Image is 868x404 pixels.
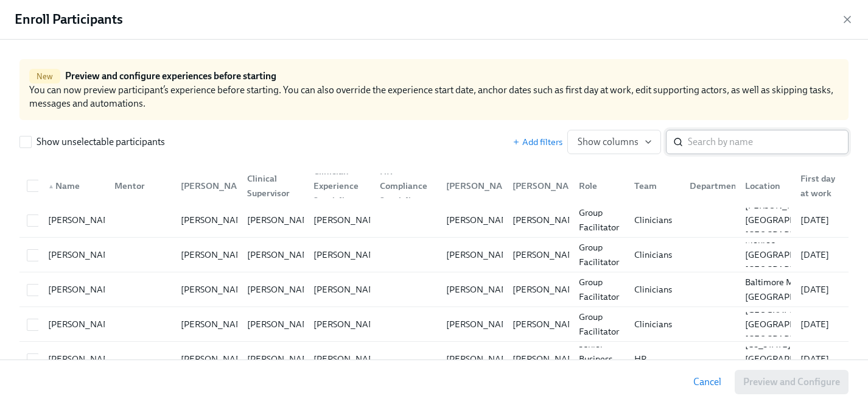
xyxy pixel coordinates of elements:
span: Show columns [578,136,651,148]
div: [PERSON_NAME][PERSON_NAME][PERSON_NAME][PERSON_NAME][PERSON_NAME][PERSON_NAME]Group FacilitatorCl... [19,203,849,238]
div: [DATE] [796,213,846,227]
div: [GEOGRAPHIC_DATA] [GEOGRAPHIC_DATA] [GEOGRAPHIC_DATA] [740,302,839,346]
div: [PERSON_NAME] [503,174,569,198]
div: Department [680,174,735,198]
div: [PERSON_NAME] [508,213,589,227]
div: Group Facilitator [574,240,625,269]
div: Team [625,174,680,198]
div: [PERSON_NAME] [309,352,390,366]
div: [DATE] [796,247,846,262]
div: [PERSON_NAME] [508,179,590,193]
div: [PERSON_NAME] [176,352,257,366]
div: [PERSON_NAME] [176,179,258,193]
div: Name [43,179,105,193]
div: [PERSON_NAME] [43,247,124,262]
div: [PERSON_NAME][PERSON_NAME][PERSON_NAME][PERSON_NAME][PERSON_NAME][PERSON_NAME]Group FacilitatorCl... [19,307,849,342]
div: [PERSON_NAME] [176,282,257,297]
div: Location [735,174,791,198]
div: [DATE] [796,282,846,297]
input: Search by name [688,130,849,154]
button: Add filters [513,136,562,148]
div: [PERSON_NAME] [309,282,390,297]
div: [PERSON_NAME] [441,179,523,193]
div: Senior Business Recruiter [574,337,625,381]
div: [PERSON_NAME] [309,317,390,331]
div: [PERSON_NAME] [508,247,589,262]
div: Clinical Supervisor [242,171,304,200]
div: [PERSON_NAME] [441,352,522,366]
div: [PERSON_NAME] [436,174,503,198]
div: [PERSON_NAME] [508,352,589,366]
div: [PERSON_NAME] [176,213,257,227]
div: Baltimore MD [GEOGRAPHIC_DATA] [740,275,839,304]
div: [DATE] [796,317,846,331]
h4: Enroll Participants [15,10,123,29]
div: Group Facilitator [574,205,625,235]
div: [PERSON_NAME] [171,174,237,198]
div: Location [740,179,791,193]
div: HR Compliance Specialist [375,164,436,208]
div: [PERSON_NAME] [176,317,257,331]
button: Show columns [567,130,661,154]
div: [PERSON_NAME] [441,317,522,331]
div: Clinicians [629,317,680,331]
span: ▲ [48,183,54,190]
div: [PERSON_NAME] [508,317,589,331]
div: Department [685,179,745,193]
div: You can now preview participant’s experience before starting. You can also override the experienc... [19,59,849,120]
div: Role [569,174,625,198]
h6: Preview and configure experiences before starting [65,69,276,83]
div: Clinicians [629,282,680,297]
div: [US_STATE] [GEOGRAPHIC_DATA] [GEOGRAPHIC_DATA] [740,337,839,381]
div: Clinicians [629,247,680,262]
div: ▲Name [38,174,105,198]
div: HR Compliance Specialist [370,174,436,198]
span: Show unselectable participants [37,135,165,149]
div: Group Facilitator [574,275,625,304]
div: [PERSON_NAME] [242,352,323,366]
button: Cancel [685,370,730,394]
div: Role [574,179,625,193]
div: First day at work [796,171,846,200]
div: Mentor [110,179,171,193]
div: [PERSON_NAME] [242,317,323,331]
div: [PERSON_NAME] [441,282,522,297]
div: [PERSON_NAME] [441,213,522,227]
div: [PERSON_NAME] [43,352,124,366]
div: [PERSON_NAME][PERSON_NAME][PERSON_NAME][PERSON_NAME][PERSON_NAME][PERSON_NAME]Senior Business Rec... [19,342,849,377]
div: Clinician Experience Specialist [304,174,370,198]
div: [DATE] [796,352,846,366]
div: Group Facilitator [574,310,625,339]
div: Clinical Supervisor [237,174,304,198]
div: First day at work [791,174,846,198]
div: Monroe [GEOGRAPHIC_DATA] [GEOGRAPHIC_DATA] [740,233,839,277]
div: [PERSON_NAME] [309,247,390,262]
div: Clinicians [629,213,680,227]
div: HR [629,352,680,366]
span: New [29,72,60,81]
div: [PERSON_NAME] [242,282,323,297]
div: [PERSON_NAME] [43,213,124,227]
div: [PERSON_NAME] [441,247,522,262]
div: [PERSON_NAME] [242,247,323,262]
div: [PERSON_NAME] [309,213,390,227]
div: [PERSON_NAME] [508,282,589,297]
div: Clinician Experience Specialist [309,164,370,208]
div: [PERSON_NAME][PERSON_NAME][PERSON_NAME][PERSON_NAME][PERSON_NAME][PERSON_NAME]Group FacilitatorCl... [19,238,849,272]
div: [PERSON_NAME] [242,213,323,227]
div: [PERSON_NAME][PERSON_NAME][PERSON_NAME][PERSON_NAME][PERSON_NAME][PERSON_NAME]Group FacilitatorCl... [19,272,849,307]
span: Cancel [693,376,721,388]
div: Mentor [105,174,171,198]
div: Team [629,179,680,193]
div: [PERSON_NAME] [GEOGRAPHIC_DATA] [GEOGRAPHIC_DATA] [740,198,839,242]
div: [PERSON_NAME] [43,282,124,297]
div: [PERSON_NAME] [43,317,124,331]
div: [PERSON_NAME] [176,247,257,262]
